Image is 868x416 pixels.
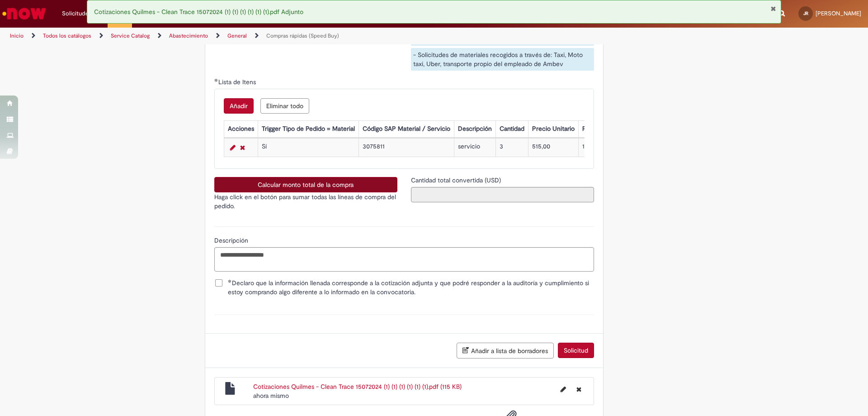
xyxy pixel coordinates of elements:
[253,383,462,391] a: Cotizaciones Quilmes - Clean Trace 15072024 (1) (1) (1) (1) (1) (1).pdf (115 KB)
[7,28,572,44] ul: Rutas de acceso a la página
[555,382,571,397] button: Editar nombre de archivo Cotizaciones Quilmes - Clean Trace 15072024 (1) (1) (1) (1) (1) (1).pdf
[528,138,578,157] td: 515,00
[258,120,359,137] th: Trigger Tipo de Pedido = Material
[411,187,594,202] input: Cantidad total convertida (USD)
[227,32,247,39] a: General
[528,120,578,137] th: Precio Unitario
[495,138,528,157] td: 3
[578,120,644,137] th: Precio Total Moneda
[770,5,776,12] button: Cerrar notificación
[411,48,594,71] div: - Solicitudes de materiales recogidos a través de: Taxi, Moto taxi, Uber, transporte propio del e...
[218,78,258,86] span: Lista de Itens
[578,138,644,157] td: 1.545,00
[94,8,303,16] span: Cotizaciones Quilmes - Clean Trace 15072024 (1) (1) (1) (1) (1) (1).pdf Adjunto
[169,32,208,39] a: Abastecimiento
[214,177,397,192] button: Calcular monto total de la compra
[411,176,503,184] span: Solo lectura: Cantidad total convertida (USD)
[260,98,309,114] button: Remove all rows for Lista de Itens
[454,120,495,137] th: Descripción
[258,138,359,157] td: Sí
[454,138,495,157] td: servicio
[224,120,258,137] th: Acciones
[253,392,289,400] time: 01/09/2025 10:16:22
[457,343,554,359] button: Añadir a lista de borradores
[214,78,218,82] span: Cumplimentación obligatoria
[411,176,503,185] label: Solo lectura: Cantidad total convertida (USD)
[62,9,91,18] span: Solicitudes
[228,278,594,296] span: Declaro que la información llenada corresponde a la cotización adjunta y que podré responder a la...
[238,142,247,153] a: Eliminar fila 1
[111,32,150,39] a: Service Catalog
[1,5,47,23] img: ServiceNow
[803,10,808,16] span: JR
[43,32,91,39] a: Todos los catálogos
[359,120,454,137] th: Código SAP Material / Servicio
[224,98,254,114] button: Add a row for Lista de Itens
[816,10,861,17] span: [PERSON_NAME]
[359,138,454,157] td: 3075811
[253,392,289,400] span: ahora mismo
[214,247,594,272] textarea: Descripción
[10,32,24,39] a: Inicio
[228,279,232,283] span: Cumplimentación obligatoria
[571,382,587,397] button: Eliminar Cotizaciones Quilmes - Clean Trace 15072024 (1) (1) (1) (1) (1) (1).pdf
[495,120,528,137] th: Cantidad
[228,142,238,153] a: Editar fila 1
[214,192,397,210] p: Haga click en el botón para sumar todas las líneas de compra del pedido.
[266,32,339,39] a: Compras rápidas (Speed Buy)
[558,343,594,358] button: Solicitud
[214,236,250,244] span: Descripción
